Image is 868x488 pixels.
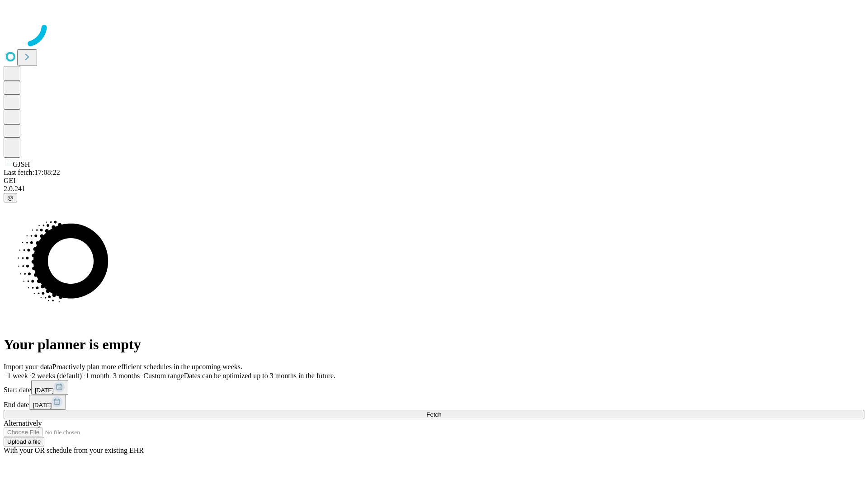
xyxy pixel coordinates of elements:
[32,372,82,380] span: 2 weeks (default)
[85,372,109,380] span: 1 month
[4,193,17,202] button: @
[143,372,184,380] span: Custom range
[4,363,52,371] span: Import your data
[35,387,54,394] span: [DATE]
[4,380,864,395] div: Start date
[184,372,335,380] span: Dates can be optimized up to 3 months in the future.
[7,194,14,201] span: @
[4,437,44,446] button: Upload a file
[4,177,864,185] div: GEI
[4,169,60,176] span: Last fetch: 17:08:22
[113,372,140,380] span: 3 months
[52,363,242,371] span: Proactively plan more efficient schedules in the upcoming weeks.
[4,446,144,454] span: With your OR schedule from your existing EHR
[29,395,66,410] button: [DATE]
[31,380,68,395] button: [DATE]
[7,372,28,380] span: 1 week
[33,402,52,408] span: [DATE]
[4,336,864,353] h1: Your planner is empty
[4,395,864,410] div: End date
[13,160,30,168] span: GJSH
[4,185,864,193] div: 2.0.241
[426,411,441,418] span: Fetch
[4,410,864,419] button: Fetch
[4,419,42,427] span: Alternatively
